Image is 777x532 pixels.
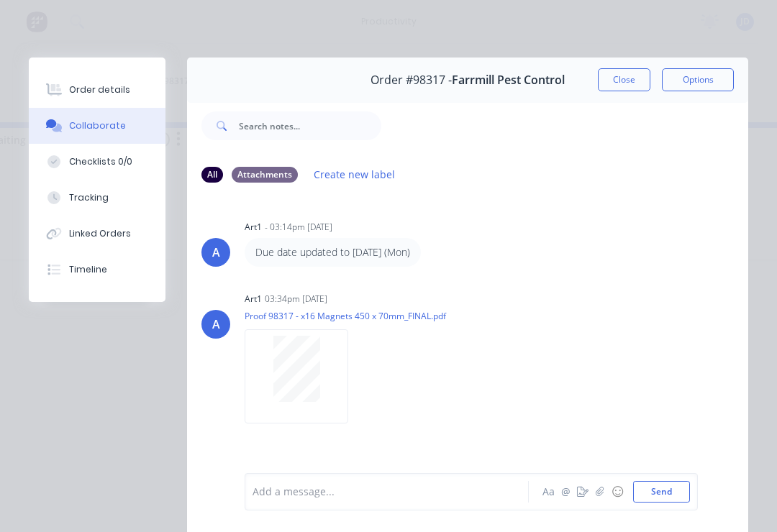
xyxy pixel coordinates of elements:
[371,73,452,87] span: Order #98317 -
[306,165,403,184] button: Create new label
[69,119,126,132] div: Collaborate
[633,481,690,503] button: Send
[29,144,165,180] button: Checklists 0/0
[245,221,262,234] div: art1
[29,72,165,108] button: Order details
[540,483,557,500] button: Aa
[232,167,298,183] div: Attachments
[69,155,132,168] div: Checklists 0/0
[598,68,650,91] button: Close
[69,191,109,204] div: Tracking
[201,167,223,183] div: All
[452,73,565,87] span: Farrmill Pest Control
[69,83,130,96] div: Order details
[557,483,574,500] button: @
[29,252,165,288] button: Timeline
[609,483,626,500] button: ☺
[245,310,446,322] p: Proof 98317 - x16 Magnets 450 x 70mm_FINAL.pdf
[69,263,107,276] div: Timeline
[69,227,131,240] div: Linked Orders
[29,108,165,144] button: Collaborate
[265,221,332,234] div: - 03:14pm [DATE]
[29,180,165,216] button: Tracking
[212,316,220,333] div: A
[29,216,165,252] button: Linked Orders
[265,293,327,306] div: 03:34pm [DATE]
[212,244,220,261] div: A
[239,111,381,140] input: Search notes...
[245,293,262,306] div: art1
[255,245,410,260] p: Due date updated to [DATE] (Mon)
[662,68,734,91] button: Options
